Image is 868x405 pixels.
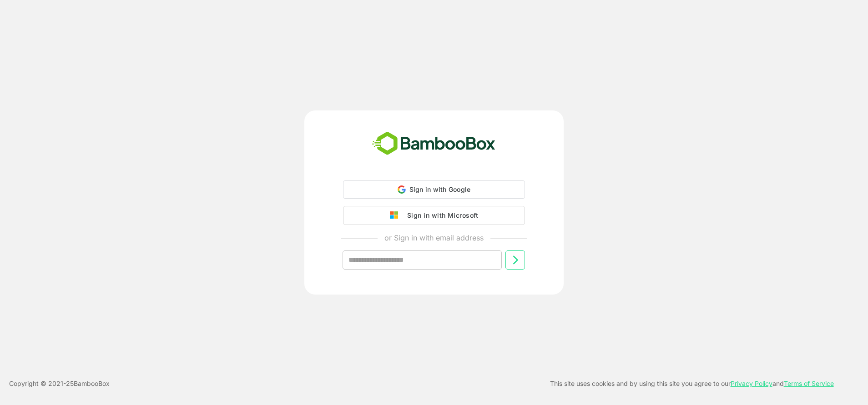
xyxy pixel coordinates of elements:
iframe: Sign in with Google Dialogue [681,9,859,173]
a: Privacy Policy [731,380,772,387]
p: Copyright © 2021- 25 BambooBox [9,378,110,389]
div: Sign in with Microsoft [403,210,478,221]
p: This site uses cookies and by using this site you agree to our and [550,378,834,389]
img: bamboobox [367,129,500,159]
a: Terms of Service [784,380,834,387]
p: or Sign in with email address [384,232,484,243]
button: Sign in with Microsoft [343,206,525,225]
div: Sign in with Google [343,180,525,199]
span: Sign in with Google [409,185,471,193]
img: google [390,211,403,220]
